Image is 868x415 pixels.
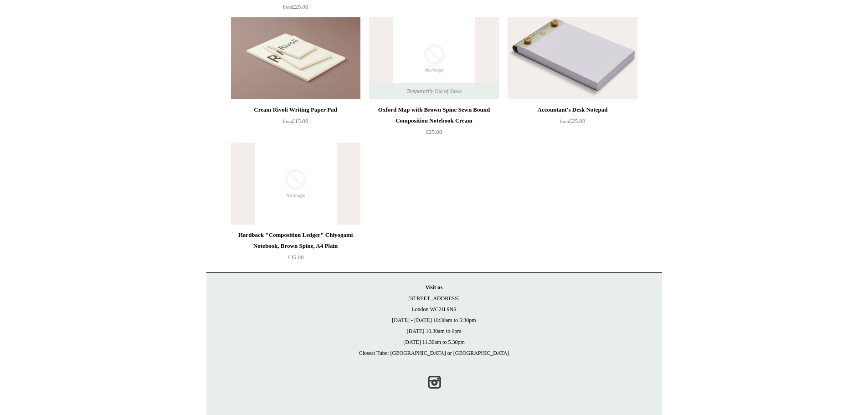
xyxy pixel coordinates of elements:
a: Cream Rivoli Writing Paper Pad from£15.00 [231,104,360,142]
a: Oxford Map with Brown Spine Sewn Bound Composition Notebook Cream £25.00 [369,104,498,142]
div: Accountant's Desk Notepad [510,104,635,115]
strong: Visit us [426,284,443,291]
p: [STREET_ADDRESS] London WC2H 9NS [DATE] - [DATE] 10:30am to 5:30pm [DATE] 10.30am to 6pm [DATE] 1... [216,282,653,359]
img: Cream Rivoli Writing Paper Pad [231,17,360,99]
span: £25.00 [283,3,308,10]
span: £15.00 [283,118,308,124]
span: from [283,119,292,124]
div: Oxford Map with Brown Spine Sewn Bound Composition Notebook Cream [371,104,496,126]
span: from [560,119,569,124]
span: £25.00 [426,128,442,135]
img: Accountant's Desk Notepad [508,17,637,99]
a: Hardback "Composition Ledger" Chiyogami Notebook, Brown Spine, A4 Plain £35.00 [231,230,360,267]
img: no-image-2048-a2addb12_grande.gif [231,143,360,225]
a: Accountant's Desk Notepad from£25.00 [508,104,637,142]
span: from [283,5,292,10]
div: Hardback "Composition Ledger" Chiyogami Notebook, Brown Spine, A4 Plain [233,230,358,251]
a: Temporarily Out of Stock [369,17,498,99]
span: £25.00 [560,118,586,124]
a: Accountant's Desk Notepad Accountant's Desk Notepad [508,17,637,99]
span: £35.00 [288,254,304,261]
a: Instagram [424,372,444,392]
div: Cream Rivoli Writing Paper Pad [233,104,358,115]
img: no-image-2048-a2addb12_grande.gif [369,17,498,99]
a: Cream Rivoli Writing Paper Pad Cream Rivoli Writing Paper Pad [231,17,360,99]
span: Temporarily Out of Stock [397,83,471,99]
